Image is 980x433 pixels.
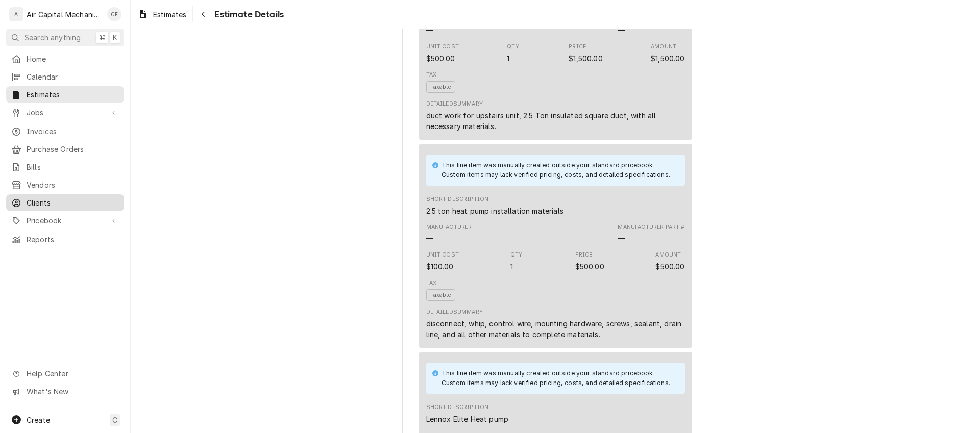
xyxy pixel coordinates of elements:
div: Short Description [426,195,489,203]
div: Price [575,261,604,272]
div: Charles Faure's Avatar [107,7,121,21]
div: disconnect, whip, control wire, mounting hardware, screws, sealant, drain line, and all other mat... [426,318,685,340]
span: K [113,32,117,43]
a: Go to Pricebook [6,212,124,229]
a: Go to Help Center [6,365,124,382]
a: Clients [6,194,124,211]
span: ⌘ [99,32,106,43]
div: Tax [426,279,436,287]
a: Go to What's New [6,383,124,400]
div: Qty. [510,251,524,259]
span: Vendors [27,180,119,190]
span: Estimates [153,9,186,20]
div: Short Description [426,206,563,216]
div: Manufacturer [426,223,472,244]
span: C [112,415,117,425]
span: Estimates [27,89,119,100]
div: Price [569,43,602,63]
div: Amount [651,43,676,51]
span: Reports [27,234,119,245]
a: Reports [6,231,124,248]
div: A [9,7,23,21]
a: Bills [6,159,124,175]
div: Detailed Summary [426,308,483,316]
a: Estimates [6,86,124,103]
div: Air Capital Mechanical [27,9,102,20]
span: Estimate Details [211,8,284,21]
div: Price [569,43,586,51]
div: Detailed Summary [426,100,483,108]
span: Clients [27,197,119,208]
span: Taxable [426,289,455,301]
div: Amount [655,251,684,271]
div: Qty. [507,43,521,51]
a: Calendar [6,68,124,85]
span: Calendar [27,71,119,82]
span: What's New [27,386,118,397]
a: Vendors [6,176,124,193]
div: Quantity [507,53,509,64]
div: This line item was manually created outside your standard pricebook. Custom items may lack verifi... [442,369,675,388]
div: Price [569,53,602,64]
span: Taxable [426,81,455,93]
div: Manufacturer Part # [618,223,684,232]
div: Amount [651,43,684,63]
span: Help Center [27,368,118,379]
a: Home [6,50,124,67]
span: Pricebook [27,215,104,226]
div: Part Number [618,223,684,244]
div: Unit Cost [426,43,459,51]
div: This line item was manually created outside your standard pricebook. Custom items may lack verifi... [442,161,675,180]
div: Cost [426,251,459,271]
div: Short Description [426,403,509,424]
div: duct work for upstairs unit, 2.5 Ton insulated square duct, with all necessary materials. [426,110,685,132]
div: Short Description [426,403,489,412]
a: Go to Jobs [6,104,124,121]
span: Purchase Orders [27,144,119,155]
span: Search anything [24,32,81,43]
button: Search anything⌘K [6,29,124,46]
div: Cost [426,53,455,64]
div: Manufacturer [426,233,433,244]
div: Cost [426,261,454,272]
div: Quantity [507,43,521,63]
div: Cost [426,43,459,63]
div: Short Description [426,195,563,216]
div: Part Number [618,25,625,36]
div: Part Number [618,233,625,244]
span: Jobs [27,107,104,118]
div: Amount [655,261,684,272]
div: Price [575,251,604,271]
div: Amount [651,53,684,64]
div: Manufacturer [426,223,472,232]
div: Quantity [510,251,524,271]
div: Tax [426,71,436,79]
span: Bills [27,162,119,172]
span: Home [27,54,119,64]
div: Line Item [419,144,692,347]
a: Estimates [134,6,190,23]
div: Price [575,251,593,259]
div: Quantity [510,261,513,272]
a: Purchase Orders [6,141,124,158]
span: Invoices [27,126,119,137]
div: Unit Cost [426,251,459,259]
button: Navigate back [195,6,211,22]
span: Create [27,416,50,424]
div: Manufacturer [426,25,433,36]
div: Amount [655,251,681,259]
div: Short Description [426,414,509,424]
a: Invoices [6,123,124,140]
div: CF [107,7,121,21]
